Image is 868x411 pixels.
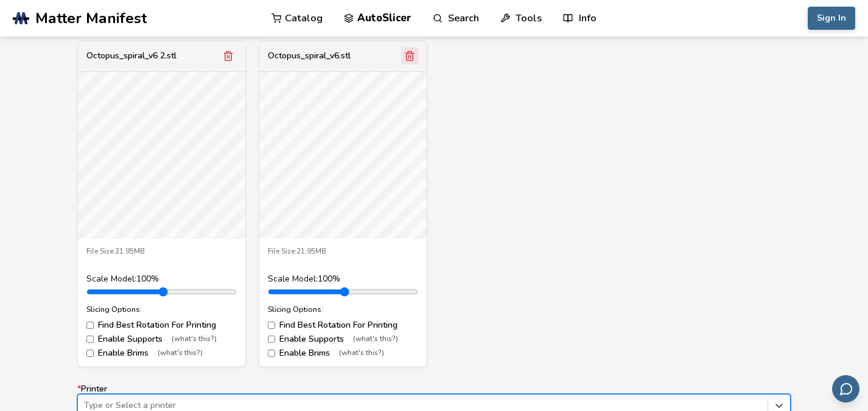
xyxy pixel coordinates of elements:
div: Octopus_spiral_v6.stl [268,51,351,61]
input: Enable Brims(what's this?) [268,350,275,357]
button: Sign In [808,7,855,30]
div: File Size: 21.95MB [268,247,418,256]
input: Enable Supports(what's this?) [268,336,275,343]
div: Slicing Options: [268,305,418,314]
label: Find Best Rotation For Printing [268,320,418,330]
div: Octopus_spiral_v6 2.stl [86,51,177,61]
input: Find Best Rotation For Printing [86,322,94,329]
input: Enable Supports(what's this?) [86,336,94,343]
label: Enable Brims [86,348,237,358]
div: Scale Model: 100 % [86,274,237,284]
div: Scale Model: 100 % [268,274,418,284]
span: (what's this?) [339,349,384,357]
span: (what's this?) [158,349,203,357]
label: Enable Brims [268,348,418,358]
span: (what's this?) [172,335,217,344]
div: Slicing Options: [86,305,237,314]
button: Send feedback via email [832,375,859,402]
span: Matter Manifest [35,10,147,27]
span: (what's this?) [353,335,398,344]
button: Remove model [220,47,237,64]
label: Enable Supports [86,334,237,344]
label: Enable Supports [268,334,418,344]
button: Remove model [401,47,418,64]
label: Find Best Rotation For Printing [86,320,237,330]
input: Find Best Rotation For Printing [268,322,275,329]
input: Enable Brims(what's this?) [86,350,94,357]
div: File Size: 21.95MB [86,247,237,256]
